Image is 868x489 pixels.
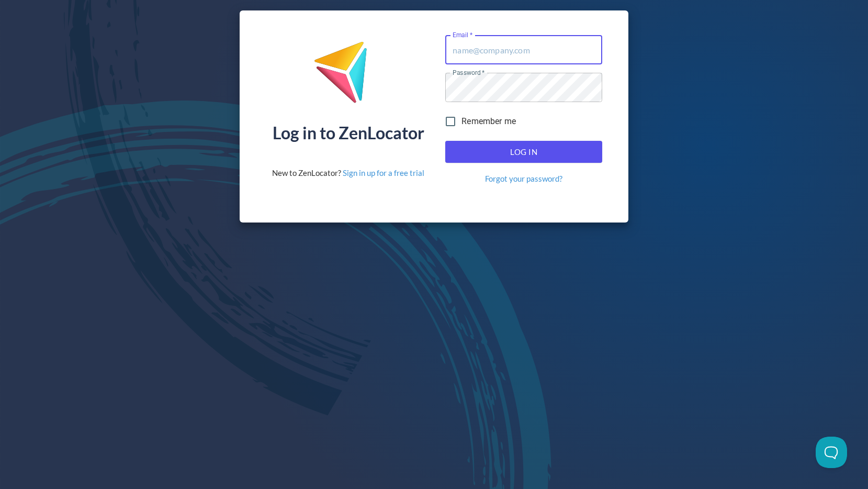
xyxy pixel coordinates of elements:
span: Remember me [461,115,516,128]
a: Forgot your password? [485,173,562,184]
button: Log In [445,141,602,163]
iframe: Toggle Customer Support [816,437,847,468]
img: ZenLocator [313,41,384,112]
span: Log In [457,145,591,159]
div: New to ZenLocator? [272,168,424,179]
a: Sign in up for a free trial [343,168,424,177]
input: name@company.com [445,35,602,64]
div: Log in to ZenLocator [273,125,424,141]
